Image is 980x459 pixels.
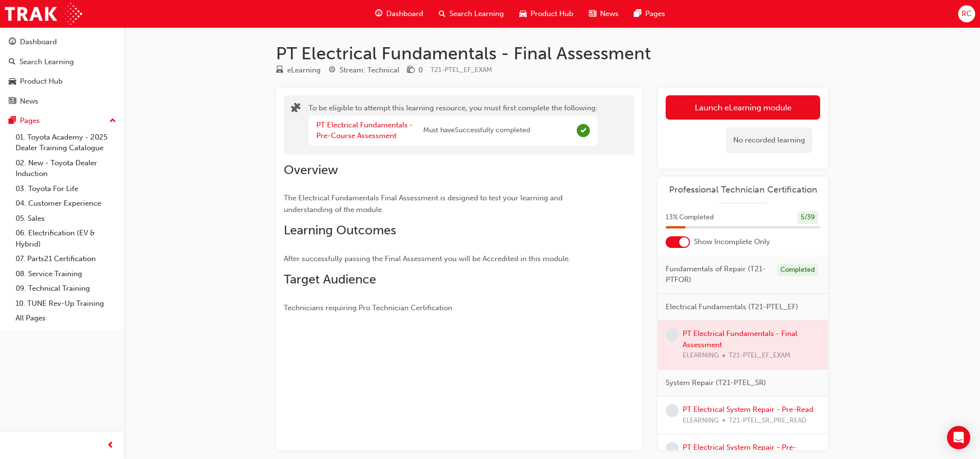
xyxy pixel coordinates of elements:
[512,4,581,24] a: car-iconProduct Hub
[276,64,321,76] div: Type
[9,38,16,47] span: guage-icon
[9,97,16,106] span: news-icon
[726,127,812,153] div: No recorded learning
[729,415,807,426] span: T21-PTEL_SR_PRE_READ
[634,8,641,20] span: pages-icon
[962,8,972,19] span: RC
[777,264,818,277] div: Completed
[407,66,414,75] span: money-icon
[797,211,818,224] div: 5 / 39
[109,115,116,127] span: up-icon
[407,64,423,76] div: Price
[20,96,38,107] div: News
[581,4,626,24] a: news-iconNews
[694,236,770,247] span: Show Incomplete Only
[284,162,338,177] span: Overview
[12,296,120,311] a: 10. TUNE Rev-Up Training
[666,212,714,223] span: 13 % Completed
[9,58,16,67] span: search-icon
[666,95,820,120] button: Launch eLearning module
[276,43,828,64] h1: PT Electrical Fundamentals - Final Assessment
[683,405,813,414] a: PT Electrical System Repair - Pre-Read
[958,5,975,22] button: RC
[4,92,120,110] a: News
[9,117,16,125] span: pages-icon
[309,103,598,147] div: To be eligible to attempt this learning resource, you must first complete the following:
[519,8,527,20] span: car-icon
[431,4,512,24] a: search-iconSearch Learning
[4,53,120,71] a: Search Learning
[328,66,336,75] span: target-icon
[287,65,321,76] div: eLearning
[666,442,679,455] span: learningRecordVerb_NONE-icon
[645,8,665,19] span: Pages
[531,8,573,19] span: Product Hub
[20,115,40,126] div: Pages
[439,8,446,20] span: search-icon
[12,196,120,211] a: 04. Customer Experience
[12,226,120,251] a: 06. Electrification (EV & Hybrid)
[4,112,120,130] button: Pages
[12,211,120,226] a: 05. Sales
[449,8,504,19] span: Search Learning
[316,121,413,141] a: PT Electrical Fundamentals - Pre-Course Assessment
[284,194,565,214] span: The Electrical Fundamentals Final Assessment is designed to test your learning and understanding ...
[284,303,452,312] span: Technicians requiring Pro Technician Certification
[386,8,423,19] span: Dashboard
[666,377,766,388] span: System Repair (T21-PTEL_SR)
[340,65,399,76] div: Stream: Technical
[600,8,619,19] span: News
[4,72,120,90] a: Product Hub
[12,311,120,326] a: All Pages
[12,251,120,266] a: 07. Parts21 Certification
[19,56,74,68] div: Search Learning
[666,404,679,417] span: learningRecordVerb_NONE-icon
[107,440,114,452] span: prev-icon
[589,8,596,20] span: news-icon
[20,36,57,48] div: Dashboard
[12,156,120,181] a: 02. New - Toyota Dealer Induction
[9,77,16,86] span: car-icon
[284,272,376,287] span: Target Audience
[947,426,970,449] div: Open Intercom Messenger
[577,124,590,137] span: Complete
[20,76,63,87] div: Product Hub
[666,328,679,341] span: learningRecordVerb_NONE-icon
[328,64,399,76] div: Stream
[666,264,769,285] span: Fundamentals of Repair (T21-PTFOR)
[4,33,120,51] a: Dashboard
[375,8,382,20] span: guage-icon
[4,31,120,112] button: DashboardSearch LearningProduct HubNews
[276,66,283,75] span: learningResourceType_ELEARNING-icon
[284,254,570,263] span: After successfully passing the Final Assessment you will be Accredited in this module.
[12,266,120,282] a: 08. Service Training
[430,66,492,74] span: Learning resource code
[423,125,530,136] span: Must have Successfully completed
[284,223,396,238] span: Learning Outcomes
[666,184,820,195] a: Professional Technician Certification
[5,3,82,25] img: Trak
[626,4,673,24] a: pages-iconPages
[367,4,431,24] a: guage-iconDashboard
[12,181,120,196] a: 03. Toyota For Life
[291,104,301,115] span: puzzle-icon
[683,415,719,426] span: ELEARNING
[12,281,120,296] a: 09. Technical Training
[418,65,423,76] div: 0
[12,130,120,156] a: 01. Toyota Academy - 2025 Dealer Training Catalogue
[666,301,798,313] span: Electrical Fundamentals (T21-PTEL_EF)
